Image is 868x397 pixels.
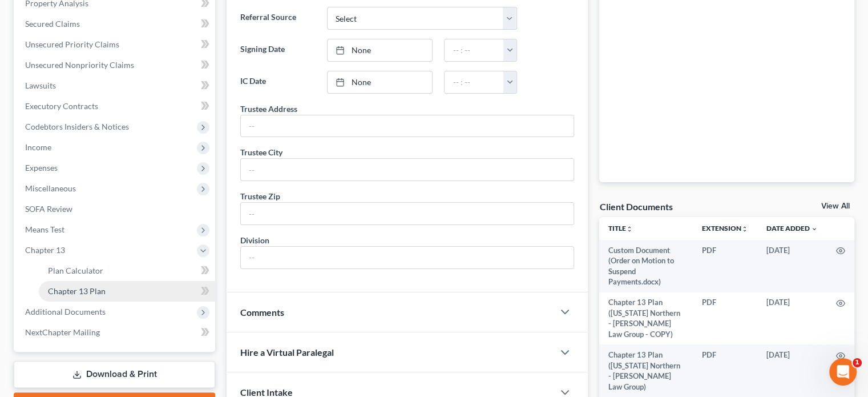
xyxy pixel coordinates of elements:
[608,224,633,232] a: Titleunfold_more
[16,96,215,117] a: Executory Contracts
[241,159,574,181] input: --
[702,224,748,232] a: Extensionunfold_more
[16,75,215,96] a: Lawsuits
[241,115,574,137] input: --
[16,322,215,343] a: NextChapter Mailing
[25,224,64,234] span: Means Test
[235,7,321,30] label: Referral Source
[757,344,827,397] td: [DATE]
[599,240,693,292] td: Custom Document (Order on Motion to Suspend Payments.docx)
[25,60,134,70] span: Unsecured Nonpriority Claims
[757,292,827,345] td: [DATE]
[821,202,850,210] a: View All
[25,122,129,131] span: Codebtors Insiders & Notices
[48,266,103,275] span: Plan Calculator
[25,183,76,193] span: Miscellaneous
[240,103,297,115] div: Trustee Address
[14,361,215,388] a: Download & Print
[599,292,693,345] td: Chapter 13 Plan ([US_STATE] Northern - [PERSON_NAME] Law Group - COPY)
[626,226,633,232] i: unfold_more
[599,344,693,397] td: Chapter 13 Plan ([US_STATE] Northern - [PERSON_NAME] Law Group)
[599,200,672,212] div: Client Documents
[235,71,321,94] label: IC Date
[240,307,284,318] span: Comments
[693,292,757,345] td: PDF
[235,39,321,62] label: Signing Date
[16,34,215,55] a: Unsecured Priority Claims
[25,142,51,152] span: Income
[853,358,862,367] span: 1
[25,245,65,255] span: Chapter 13
[25,101,98,111] span: Executory Contracts
[693,344,757,397] td: PDF
[445,71,504,93] input: -- : --
[766,224,818,232] a: Date Added expand_more
[39,260,215,281] a: Plan Calculator
[693,240,757,292] td: PDF
[25,19,80,29] span: Secured Claims
[240,234,269,246] div: Division
[16,14,215,34] a: Secured Claims
[741,226,748,232] i: unfold_more
[240,146,282,158] div: Trustee City
[829,358,857,386] iframe: Intercom live chat
[445,39,504,61] input: -- : --
[25,327,100,337] span: NextChapter Mailing
[39,281,215,302] a: Chapter 13 Plan
[328,39,433,61] a: None
[16,199,215,219] a: SOFA Review
[25,39,119,49] span: Unsecured Priority Claims
[240,190,280,202] div: Trustee Zip
[25,307,106,316] span: Additional Documents
[25,163,58,173] span: Expenses
[240,347,334,358] span: Hire a Virtual Paralegal
[48,286,106,296] span: Chapter 13 Plan
[16,55,215,75] a: Unsecured Nonpriority Claims
[241,203,574,224] input: --
[25,204,72,214] span: SOFA Review
[328,71,433,93] a: None
[241,247,574,268] input: --
[25,81,56,90] span: Lawsuits
[757,240,827,292] td: [DATE]
[811,226,818,232] i: expand_more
